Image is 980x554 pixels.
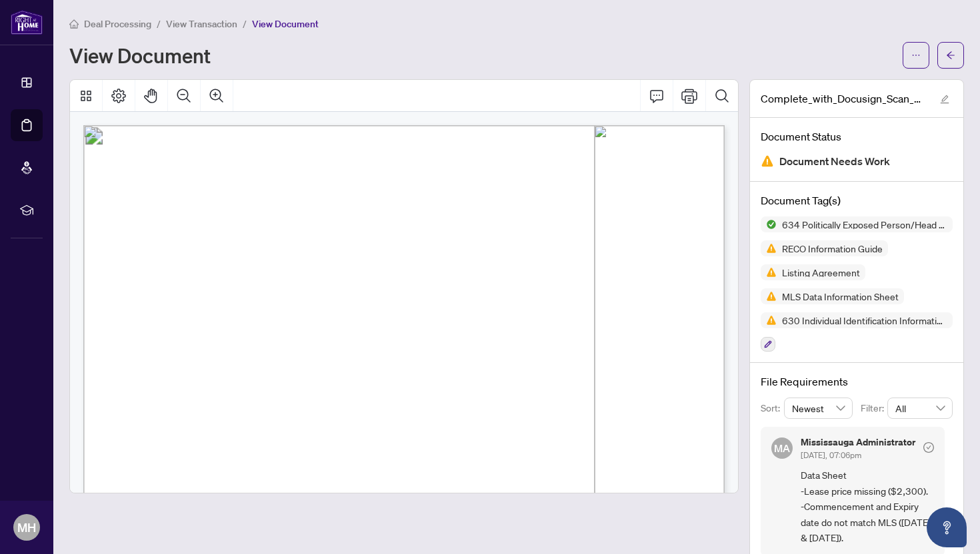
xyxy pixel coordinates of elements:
[895,398,945,418] span: All
[779,152,890,170] span: Document Needs Work
[157,16,161,31] li: /
[801,467,934,545] span: Data Sheet -Lease price missing ($2,300). -Commencement and Expiry date do not match MLS ([DATE] ...
[792,398,845,418] span: Newest
[84,18,151,30] span: Deal Processing
[761,240,777,256] img: Status Icon
[761,91,927,107] span: Complete_with_Docusign_Scan_Claudiapdf_Sca.pdf
[761,264,777,280] img: Status Icon
[761,312,777,328] img: Status Icon
[166,18,237,30] span: View Transaction
[777,268,865,277] span: Listing Agreement
[11,10,43,35] img: logo
[761,401,784,415] p: Sort:
[761,288,777,304] img: Status Icon
[69,45,211,66] h1: View Document
[777,220,953,229] span: 634 Politically Exposed Person/Head of International Organization Checklist/Record
[777,316,953,325] span: 630 Individual Identification Information Record
[923,442,934,453] span: check-circle
[801,450,861,460] span: [DATE], 07:06pm
[69,19,79,29] span: home
[761,154,774,168] img: Document Status
[17,518,36,537] span: MH
[801,437,915,447] h5: Mississauga Administrator
[927,507,967,547] button: Open asap
[243,16,247,31] li: /
[911,51,921,60] span: ellipsis
[761,216,777,232] img: Status Icon
[774,440,790,456] span: MA
[946,51,955,60] span: arrow-left
[252,18,319,30] span: View Document
[777,244,888,253] span: RECO Information Guide
[761,129,953,144] h4: Document Status
[761,374,953,390] h4: File Requirements
[861,401,887,415] p: Filter:
[940,95,949,104] span: edit
[761,192,953,208] h4: Document Tag(s)
[777,292,904,301] span: MLS Data Information Sheet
